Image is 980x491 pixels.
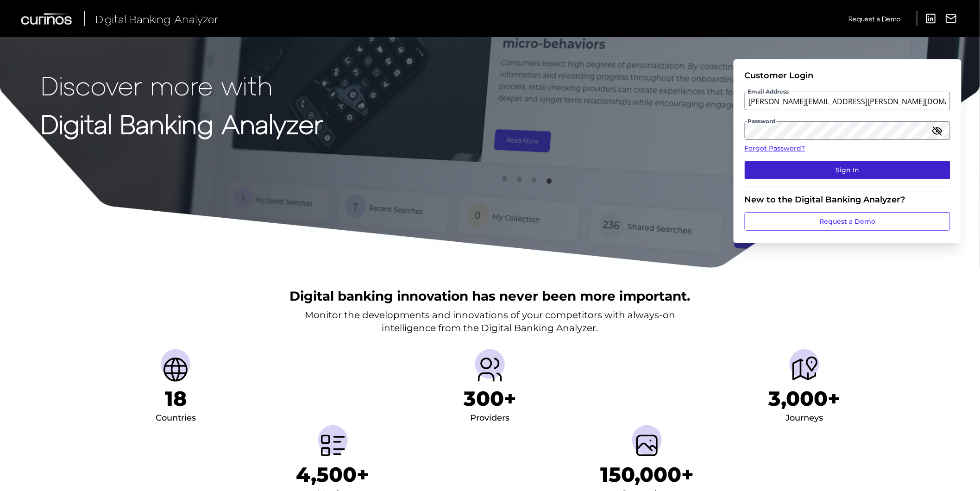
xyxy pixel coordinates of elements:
[21,13,73,25] img: Curinos
[745,212,950,231] a: Request a Demo
[745,144,950,153] a: Forgot Password?
[790,355,819,384] img: Journeys
[768,386,840,411] h1: 3,000+
[747,118,777,125] span: Password
[290,287,691,305] h2: Digital banking innovation has never been more important.
[318,431,348,460] img: Metrics
[156,411,196,426] div: Countries
[165,386,187,411] h1: 18
[305,308,675,334] p: Monitor the developments and innovations of your competitors with always-on intelligence from the...
[41,108,323,139] strong: Digital Banking Analyzer
[632,431,662,460] img: Screenshots
[471,411,510,426] div: Providers
[745,70,950,81] div: Customer Login
[849,11,901,26] a: Request a Demo
[296,462,370,487] h1: 4,500+
[600,462,694,487] h1: 150,000+
[745,161,950,179] button: Sign In
[475,355,505,384] img: Providers
[849,15,901,23] span: Request a Demo
[161,355,190,384] img: Countries
[747,88,790,95] span: Email Address
[745,195,950,205] div: New to the Digital Banking Analyzer?
[464,386,516,411] h1: 300+
[41,70,323,100] p: Discover more with
[95,12,219,25] span: Digital Banking Analyzer
[785,411,823,426] div: Journeys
